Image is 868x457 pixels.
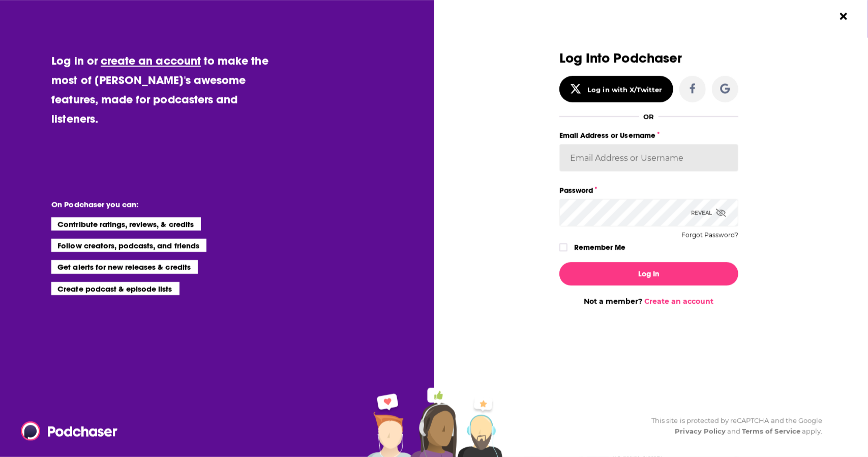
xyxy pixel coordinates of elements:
[742,427,800,435] a: Terms of Service
[643,415,822,437] div: This site is protected by reCAPTCHA and the Google and apply.
[559,144,738,172] input: Email Address or Username
[675,427,726,435] a: Privacy Policy
[574,241,625,254] label: Remember Me
[51,239,206,252] li: Follow creators, podcasts, and friends
[559,129,738,142] label: Email Address or Username
[51,199,255,209] li: On Podchaser you can:
[559,297,738,306] div: Not a member?
[644,297,713,306] a: Create an account
[834,7,853,26] button: Close Button
[559,184,738,197] label: Password
[559,76,673,102] button: Log in with X/Twitter
[691,199,726,226] div: Reveal
[681,232,738,239] button: Forgot Password?
[51,260,197,273] li: Get alerts for new releases & credits
[21,421,118,441] img: Podchaser - Follow, Share and Rate Podcasts
[559,51,738,66] h3: Log Into Podchaser
[21,421,110,441] a: Podchaser - Follow, Share and Rate Podcasts
[51,282,179,295] li: Create podcast & episode lists
[588,85,663,94] div: Log in with X/Twitter
[51,217,201,231] li: Contribute ratings, reviews, & credits
[559,262,738,285] button: Log In
[101,53,201,68] a: create an account
[643,112,654,121] div: OR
